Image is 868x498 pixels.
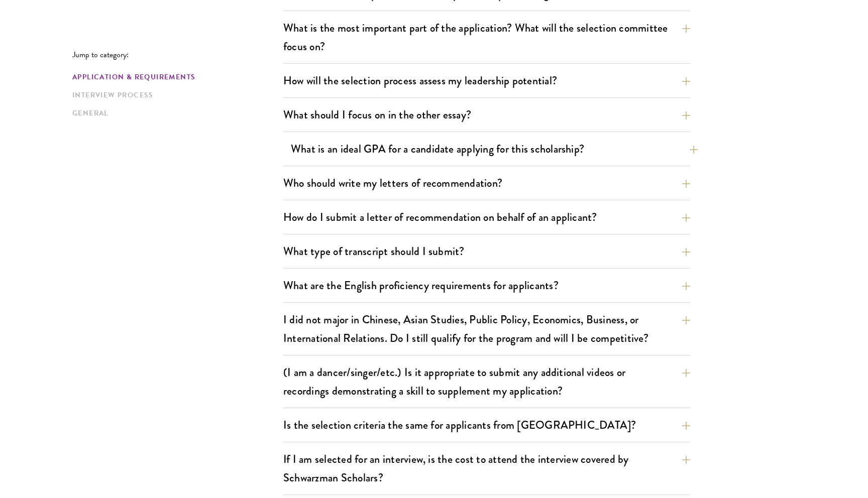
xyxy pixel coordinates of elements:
button: What is the most important part of the application? What will the selection committee focus on? [283,17,690,58]
button: How will the selection process assess my leadership potential? [283,69,690,92]
button: I did not major in Chinese, Asian Studies, Public Policy, Economics, Business, or International R... [283,308,690,349]
button: (I am a dancer/singer/etc.) Is it appropriate to submit any additional videos or recordings demon... [283,361,690,402]
button: How do I submit a letter of recommendation on behalf of an applicant? [283,206,690,228]
a: Interview Process [72,90,277,100]
a: General [72,108,277,118]
button: What is an ideal GPA for a candidate applying for this scholarship? [291,138,698,160]
button: If I am selected for an interview, is the cost to attend the interview covered by Schwarzman Scho... [283,448,690,489]
button: Is the selection criteria the same for applicants from [GEOGRAPHIC_DATA]? [283,414,690,436]
button: What should I focus on in the other essay? [283,103,690,126]
button: What are the English proficiency requirements for applicants? [283,274,690,297]
a: Application & Requirements [72,72,277,82]
button: What type of transcript should I submit? [283,240,690,263]
button: Who should write my letters of recommendation? [283,172,690,194]
p: Jump to category: [72,50,283,59]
